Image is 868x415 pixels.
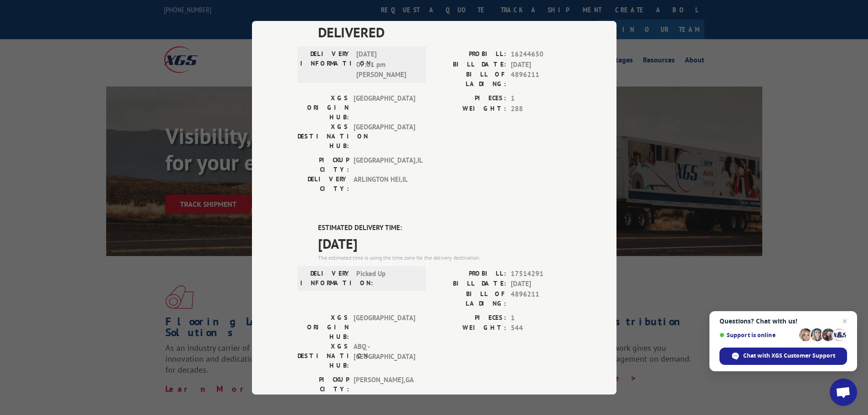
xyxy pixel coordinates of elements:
[354,155,415,174] span: [GEOGRAPHIC_DATA] , IL
[298,341,349,370] label: XGS DESTINATION HUB:
[354,374,415,394] span: [PERSON_NAME] , GA
[434,289,506,308] label: BILL OF LADING:
[298,313,349,341] label: XGS ORIGIN HUB:
[318,223,571,233] label: ESTIMATED DELIVERY TIME:
[511,268,571,279] span: 17514291
[318,233,571,253] span: [DATE]
[298,374,349,394] label: PICKUP CITY:
[511,323,571,333] span: 544
[511,49,571,60] span: 16244650
[354,122,415,151] span: [GEOGRAPHIC_DATA]
[434,313,506,323] label: PIECES:
[298,394,349,413] label: DELIVERY CITY:
[719,348,847,365] span: Chat with XGS Customer Support
[354,341,415,370] span: ABQ - [GEOGRAPHIC_DATA]
[434,323,506,333] label: WEIGHT:
[434,49,506,60] label: PROBILL:
[300,268,352,287] label: DELIVERY INFORMATION:
[298,155,349,174] label: PICKUP CITY:
[356,49,418,80] span: [DATE] 07:01 pm [PERSON_NAME]
[298,174,349,194] label: DELIVERY CITY:
[719,332,796,338] span: Support is online
[434,70,506,89] label: BILL OF LADING:
[434,103,506,114] label: WEIGHT:
[511,279,571,289] span: [DATE]
[511,313,571,323] span: 1
[318,253,571,261] div: The estimated time is using the time zone for the delivery destination.
[298,122,349,151] label: XGS DESTINATION HUB:
[434,59,506,70] label: BILL DATE:
[434,279,506,289] label: BILL DATE:
[300,49,352,80] label: DELIVERY INFORMATION:
[354,394,415,413] span: [GEOGRAPHIC_DATA] , NM
[318,22,571,42] span: DELIVERED
[434,268,506,279] label: PROBILL:
[511,70,571,89] span: 4896211
[434,93,506,104] label: PIECES:
[511,59,571,70] span: [DATE]
[354,174,415,194] span: ARLINGTON HEI , IL
[511,103,571,114] span: 288
[511,93,571,104] span: 1
[354,93,415,122] span: [GEOGRAPHIC_DATA]
[719,318,847,325] span: Questions? Chat with us!
[354,313,415,341] span: [GEOGRAPHIC_DATA]
[743,352,835,360] span: Chat with XGS Customer Support
[830,379,857,406] a: Open chat
[298,93,349,122] label: XGS ORIGIN HUB:
[356,268,418,287] span: Picked Up
[511,289,571,308] span: 4896211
